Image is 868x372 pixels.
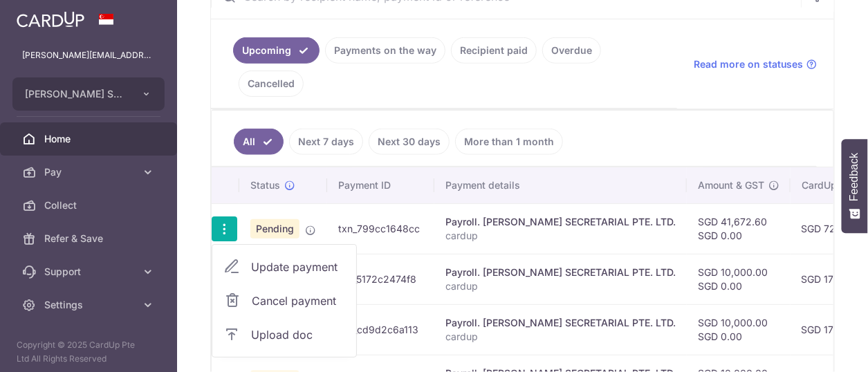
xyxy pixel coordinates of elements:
[542,37,601,64] a: Overdue
[44,298,136,312] span: Settings
[445,279,676,293] p: cardup
[445,229,676,243] p: cardup
[17,11,84,28] img: CardUp
[369,129,450,155] a: Next 30 days
[327,254,434,304] td: txn_5172c2474f8
[22,48,155,62] p: [PERSON_NAME][EMAIL_ADDRESS][DOMAIN_NAME]
[445,316,676,330] div: Payroll. [PERSON_NAME] SECRETARIAL PTE. LTD.
[31,10,59,22] span: Help
[234,129,284,155] a: All
[44,165,136,179] span: Pay
[445,215,676,229] div: Payroll. [PERSON_NAME] SECRETARIAL PTE. LTD.
[327,304,434,355] td: txn_cd9d2c6a113
[44,132,136,146] span: Home
[434,167,687,203] th: Payment details
[44,198,136,212] span: Collect
[289,129,363,155] a: Next 7 days
[250,219,299,239] span: Pending
[44,232,136,245] span: Refer & Save
[12,77,165,111] button: [PERSON_NAME] SECRETARIAL PTE. LTD.
[694,57,818,71] a: Read more on statuses
[25,87,127,101] span: [PERSON_NAME] SECRETARIAL PTE. LTD.
[239,71,304,97] a: Cancelled
[325,37,445,64] a: Payments on the way
[451,37,537,64] a: Recipient paid
[842,139,868,233] button: Feedback - Show survey
[327,167,434,203] th: Payment ID
[233,37,320,64] a: Upcoming
[698,178,764,192] span: Amount & GST
[445,266,676,279] div: Payroll. [PERSON_NAME] SECRETARIAL PTE. LTD.
[455,129,563,155] a: More than 1 month
[849,153,861,201] span: Feedback
[802,178,854,192] span: CardUp fee
[445,330,676,344] p: cardup
[44,265,136,279] span: Support
[687,254,791,304] td: SGD 10,000.00 SGD 0.00
[250,178,280,192] span: Status
[694,57,804,71] span: Read more on statuses
[687,203,791,254] td: SGD 41,672.60 SGD 0.00
[327,203,434,254] td: txn_799cc1648cc
[687,304,791,355] td: SGD 10,000.00 SGD 0.00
